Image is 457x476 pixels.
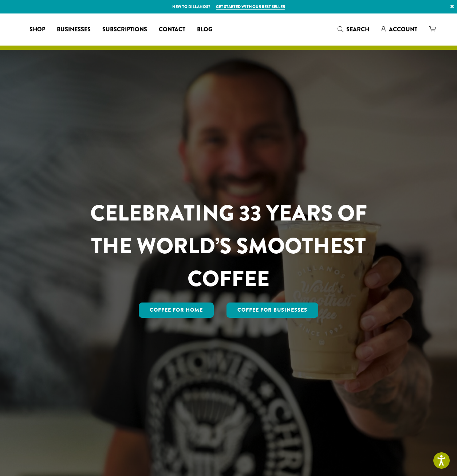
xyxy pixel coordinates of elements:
[197,25,212,34] span: Blog
[332,23,375,35] a: Search
[29,25,45,34] span: Shop
[226,303,318,318] a: Coffee For Businesses
[24,24,51,35] a: Shop
[216,4,285,10] a: Get started with our best seller
[159,25,185,34] span: Contact
[139,303,214,318] a: Coffee for Home
[102,25,147,34] span: Subscriptions
[346,25,369,34] span: Search
[389,25,417,34] span: Account
[57,25,91,34] span: Businesses
[69,197,389,295] h1: CELEBRATING 33 YEARS OF THE WORLD’S SMOOTHEST COFFEE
